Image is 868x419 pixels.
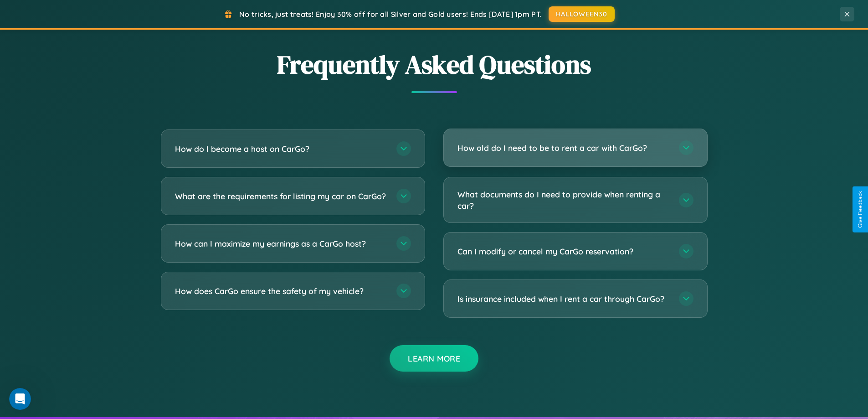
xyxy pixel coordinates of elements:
[549,6,615,22] button: HALLOWEEN30
[457,293,670,305] h3: Is insurance included when I rent a car through CarGo?
[239,10,542,19] span: No tricks, just treats! Enjoy 30% off for all Silver and Gold users! Ends [DATE] 1pm PT.
[175,285,387,297] h3: How does CarGo ensure the safety of my vehicle?
[175,191,387,202] h3: What are the requirements for listing my car on CarGo?
[390,345,478,372] button: Learn More
[857,191,863,228] div: Give Feedback
[457,246,670,257] h3: Can I modify or cancel my CarGo reservation?
[457,189,670,211] h3: What documents do I need to provide when renting a car?
[175,143,387,155] h3: How do I become a host on CarGo?
[175,238,387,249] h3: How can I maximize my earnings as a CarGo host?
[457,142,670,154] h3: How old do I need to be to rent a car with CarGo?
[9,388,31,410] iframe: Intercom live chat
[161,47,708,82] h2: Frequently Asked Questions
